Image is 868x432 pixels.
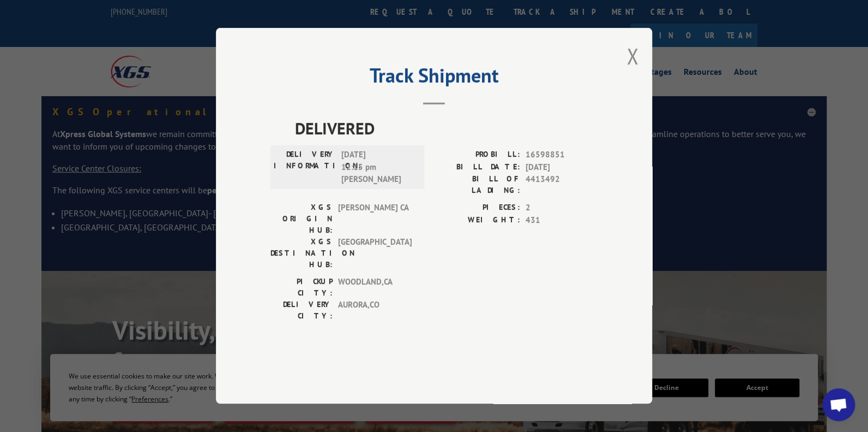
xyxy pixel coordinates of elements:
[526,161,598,174] span: [DATE]
[337,276,411,299] span: WOODLAND , CA
[434,149,520,162] label: PROBILL:
[270,276,332,299] label: PICKUP CITY:
[337,202,411,236] span: [PERSON_NAME] CA
[270,236,332,271] label: XGS DESTINATION HUB:
[270,202,332,236] label: XGS ORIGIN HUB:
[526,174,598,197] span: 4413492
[526,202,598,215] span: 2
[526,214,598,227] span: 431
[295,116,598,141] span: DELIVERED
[337,236,411,271] span: [GEOGRAPHIC_DATA]
[270,299,332,322] label: DELIVERY CITY:
[626,42,638,70] button: Close modal
[434,161,520,174] label: BILL DATE:
[274,149,335,186] label: DELIVERY INFORMATION:
[434,174,520,197] label: BILL OF LADING:
[341,149,414,186] span: [DATE] 12:15 pm [PERSON_NAME]
[434,214,520,227] label: WEIGHT:
[434,202,520,215] label: PIECES:
[270,68,598,88] h2: Track Shipment
[822,388,855,421] a: Open chat
[337,299,411,322] span: AURORA , CO
[526,149,598,162] span: 16598851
